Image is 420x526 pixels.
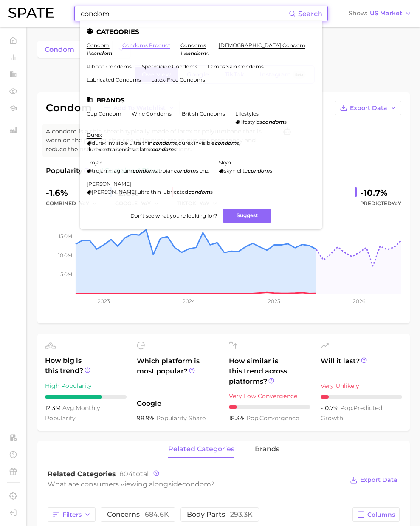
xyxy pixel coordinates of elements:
[321,404,340,412] span: -10.7%
[137,399,218,409] span: Google
[360,186,401,200] div: -10.7%
[184,50,206,57] em: condom
[268,298,280,304] tspan: 2025
[321,356,402,376] span: Will it last?
[246,414,259,422] abbr: popularity index
[229,405,310,409] div: 1 / 10
[230,510,253,518] span: 293.3k
[229,391,310,401] div: Very Low Convergence
[122,42,170,48] a: condoms product
[178,140,214,146] span: durex invisible
[214,140,237,146] em: condom
[350,105,387,112] span: Export Data
[87,140,305,153] div: , ,
[87,63,132,70] a: ribbed condoms
[340,404,353,412] abbr: popularity index
[87,76,141,83] a: lubricated condoms
[335,101,401,115] button: Export Data
[87,110,121,117] a: cup condom
[62,511,82,518] span: Filters
[321,381,402,391] div: Very Unlikely
[92,140,152,146] span: durex invisible ultra thin
[87,96,316,104] li: Brands
[196,167,209,174] span: s enz
[151,76,205,83] a: latex-free condoms
[321,395,402,399] div: 1 / 10
[45,45,74,54] span: condom
[45,356,127,376] span: How big is this trend?
[87,167,209,174] div: ,
[284,119,287,125] span: s
[92,189,188,195] span: [PERSON_NAME] ultra thin lubricated
[48,470,116,478] span: Related Categories
[132,110,172,117] a: wine condoms
[156,414,206,422] span: popularity share
[210,189,213,195] span: s
[223,209,271,223] button: Suggest
[145,510,169,518] span: 684.6k
[92,167,132,174] span: trojan magnum
[87,146,152,153] span: durex extra sensitive latex
[174,167,196,174] em: condom
[107,511,169,518] span: concerns
[46,186,103,200] div: -1.6%
[48,478,344,490] div: What are consumers viewing alongside ?
[255,445,279,453] span: brands
[90,50,112,57] em: condom
[360,476,397,484] span: Export Data
[237,140,239,146] span: s
[87,28,316,35] li: Categories
[45,381,127,391] div: High Popularity
[246,414,299,422] span: convergence
[224,167,248,174] span: skyn elite
[180,50,184,57] span: #
[367,511,395,518] span: Columns
[8,8,54,18] img: SPATE
[188,189,210,195] em: condom
[352,507,400,522] button: Columns
[219,42,305,48] a: [DEMOGRAPHIC_DATA] condom
[46,166,82,176] span: Popularity
[137,356,218,394] span: Which platform is most popular?
[248,167,270,174] em: condom
[48,507,96,522] button: Filters
[187,511,253,518] span: body parts
[206,50,209,57] span: s
[87,42,110,48] a: condom
[119,470,149,478] span: total
[180,42,206,48] a: condoms
[298,10,322,18] span: Search
[347,8,414,19] button: ShowUS Market
[7,506,20,519] a: Log out. Currently logged in with e-mail yumi.toki@spate.nyc.
[137,414,156,422] span: 98.9%
[175,140,177,146] span: s
[183,298,195,304] tspan: 2024
[174,146,176,153] span: s
[87,181,131,187] a: [PERSON_NAME]
[80,6,289,21] input: Search here for a brand, industry, or ingredient
[152,140,175,146] em: condom
[182,480,211,488] span: condom
[37,41,112,58] a: condom
[62,404,76,412] abbr: average
[360,198,401,209] span: Predicted
[208,63,264,70] a: lambs skin condoms
[229,356,310,387] span: How similar is this trend across platforms?
[240,119,262,125] span: lifestyles
[132,167,155,174] em: condom
[45,395,127,399] div: 7 / 10
[46,103,92,113] h1: condom
[158,167,174,174] span: trojan
[45,404,62,412] span: 12.3m
[87,132,102,138] a: durex
[349,11,367,16] span: Show
[321,404,382,422] span: predicted growth
[182,110,225,117] a: british condoms
[270,167,272,174] span: s
[130,212,217,219] span: Don't see what you're looking for?
[142,63,197,70] a: spermicide condoms
[168,445,234,453] span: related categories
[348,474,400,486] button: Export Data
[45,404,100,422] span: monthly popularity
[370,11,402,16] span: US Market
